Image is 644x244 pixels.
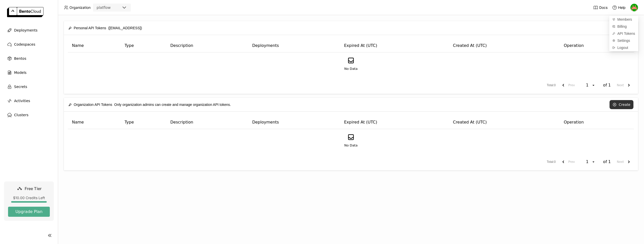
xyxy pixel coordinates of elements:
[68,99,231,110] div: Only organization admins can create and manage organization API tokens.
[248,116,340,129] th: Deployments
[618,5,626,10] span: Help
[449,116,559,129] th: Created At (UTC)
[617,45,628,50] span: Logout
[14,70,26,76] span: Models
[560,116,634,129] th: Operation
[68,39,120,52] th: Name
[4,110,54,120] a: Clusters
[111,5,112,10] input: Selected platflow.
[8,207,50,217] button: Upgrade Plan
[609,44,638,51] div: Logout
[344,66,358,71] span: No Data
[584,159,591,164] div: 1
[547,83,556,88] span: Total : 0
[14,27,37,33] span: Deployments
[609,37,638,44] a: Settings
[603,83,611,88] span: of 1
[4,68,54,78] a: Models
[14,112,28,118] span: Clusters
[120,39,166,52] th: Type
[4,181,54,221] a: Free Tier$10.00 Credits LeftUpgrade Plan
[14,98,30,104] span: Activities
[166,116,248,129] th: Description
[609,30,638,37] a: API Tokens
[591,83,595,87] svg: open
[609,23,638,30] a: Billing
[599,5,608,10] span: Docs
[584,83,591,88] div: 1
[4,53,54,64] a: Bentos
[615,157,634,166] button: next page. current page 1 of 1
[340,116,449,129] th: Expired At (UTC)
[630,4,638,11] img: You Zhou
[560,39,634,52] th: Operation
[68,116,120,129] th: Name
[69,5,91,10] span: Organization
[617,38,630,43] span: Settings
[591,160,595,164] svg: open
[14,55,26,62] span: Bentos
[340,39,449,52] th: Expired At (UTC)
[344,143,358,148] span: No Data
[14,84,27,90] span: Secrets
[7,7,44,17] img: logo
[615,81,634,90] button: next page. current page 1 of 1
[558,157,577,166] button: previous page. current page 1 of 1
[14,41,35,47] span: Codespaces
[617,31,635,36] span: API Tokens
[4,25,54,35] a: Deployments
[593,5,608,10] a: Docs
[8,196,50,200] div: $10.00 Credits Left
[609,16,638,23] a: Members
[603,159,611,164] span: of 1
[4,39,54,49] a: Codespaces
[558,81,577,90] button: previous page. current page 1 of 1
[248,39,340,52] th: Deployments
[547,160,556,164] span: Total : 0
[617,17,632,22] span: Members
[612,5,626,10] div: Help
[617,24,627,29] span: Billing
[4,82,54,92] a: Secrets
[97,5,111,10] div: platflow
[610,100,633,109] button: Create
[68,23,142,33] div: ([EMAIL_ADDRESS])
[74,102,112,107] span: Organization API Tokens
[4,96,54,106] a: Activities
[74,25,106,31] span: Personal API Tokens
[449,39,559,52] th: Created At (UTC)
[25,186,42,191] span: Free Tier
[166,39,248,52] th: Description
[120,116,166,129] th: Type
